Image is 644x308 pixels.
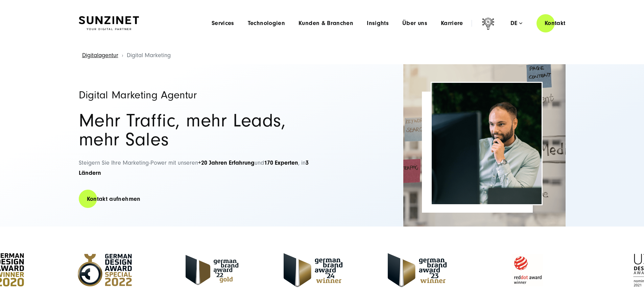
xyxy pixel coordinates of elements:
a: Insights [367,20,389,27]
span: Steigern Sie Ihre Marketing-Power mit unseren und , in [79,159,309,177]
div: de [510,20,522,27]
img: Full-Service Digitalagentur SUNZINET - Digital Marketing [432,83,542,204]
a: Digitalagentur [82,52,118,59]
img: SUNZINET Full Service Digital Agentur [79,16,139,30]
img: German Brand Award 2023 Winner - Full Service digital agentur SUNZINET [388,253,447,287]
a: Technologien [248,20,285,27]
strong: +20 Jahren Erfahrung [198,159,255,166]
a: Über uns [402,20,427,27]
img: Full-Service Digitalagentur SUNZINET - Digital Marketing_2 [403,64,566,227]
img: German Design Award Speacial - Full Service Digitalagentur SUNZINET [69,250,140,290]
a: Karriere [441,20,463,27]
h2: Mehr Traffic, mehr Leads, mehr Sales [79,111,315,149]
img: Reddot Award Winner - Full Service Digitalagentur SUNZINET [492,250,563,290]
a: Kunden & Branchen [299,20,353,27]
a: Kontakt aufnehmen [79,189,149,209]
h1: Digital Marketing Agentur [79,90,315,100]
img: German Brand Award 2022 Gold Winner - Full Service Digitalagentur SUNZINET [186,255,238,285]
img: German-Brand-Award - Full Service digital agentur SUNZINET [284,253,342,287]
a: Kontakt [536,14,574,33]
strong: 170 Experten [264,159,298,166]
a: Services [212,20,234,27]
span: Digital Marketing [127,52,171,59]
